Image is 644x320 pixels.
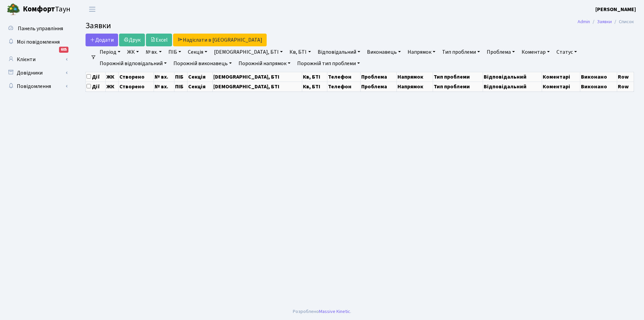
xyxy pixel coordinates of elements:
[397,82,433,91] th: Напрямок
[3,35,70,49] a: Мої повідомлення605
[173,34,267,46] a: Надіслати в [GEOGRAPHIC_DATA]
[118,82,154,91] th: Створено
[143,46,164,58] a: № вх.
[294,58,363,69] a: Порожній тип проблеми
[146,34,172,46] a: Excel
[213,82,302,91] th: [DEMOGRAPHIC_DATA], БТІ
[327,82,361,91] th: Телефон
[554,46,580,58] a: Статус
[439,46,483,58] a: Тип проблеми
[519,46,552,58] a: Коментар
[302,72,327,82] th: Кв, БТІ
[542,72,580,82] th: Коментарі
[315,46,363,58] a: Відповідальний
[568,15,644,29] nav: breadcrumb
[174,82,187,91] th: ПІБ
[185,46,210,58] a: Секція
[7,3,20,16] img: logo.png
[612,18,634,26] li: Список
[327,72,361,82] th: Телефон
[106,82,118,91] th: ЖК
[86,20,111,32] span: Заявки
[397,72,433,82] th: Напрямок
[580,72,617,82] th: Виконано
[580,82,617,91] th: Виконано
[97,46,123,58] a: Період
[118,72,154,82] th: Створено
[287,46,313,58] a: Кв, БТІ
[3,66,70,80] a: Довідники
[595,6,636,13] b: [PERSON_NAME]
[483,82,542,91] th: Відповідальний
[171,58,234,69] a: Порожній виконавець
[86,72,106,82] th: Дії
[319,308,350,315] a: Massive Kinetic
[293,308,351,315] div: Розроблено .
[3,53,70,66] a: Клієнти
[97,58,169,69] a: Порожній відповідальний
[360,72,396,82] th: Проблема
[595,5,636,13] a: [PERSON_NAME]
[174,72,187,82] th: ПІБ
[23,4,70,15] span: Таун
[433,72,483,82] th: Тип проблеми
[211,46,285,58] a: [DEMOGRAPHIC_DATA], БТІ
[236,58,293,69] a: Порожній напрямок
[17,38,60,46] span: Мої повідомлення
[59,47,68,53] div: 605
[18,25,63,32] span: Панель управління
[483,72,542,82] th: Відповідальний
[119,34,145,46] a: Друк
[187,72,213,82] th: Секція
[124,46,142,58] a: ЖК
[542,82,580,91] th: Коментарі
[90,36,114,44] span: Додати
[154,82,174,91] th: № вх.
[433,82,483,91] th: Тип проблеми
[106,72,118,82] th: ЖК
[578,18,590,25] a: Admin
[484,46,518,58] a: Проблема
[405,46,438,58] a: Напрямок
[302,82,327,91] th: Кв, БТІ
[617,82,634,91] th: Row
[597,18,612,25] a: Заявки
[86,82,106,91] th: Дії
[3,80,70,93] a: Повідомлення
[86,34,118,46] a: Додати
[364,46,404,58] a: Виконавець
[166,46,184,58] a: ПІБ
[3,22,70,35] a: Панель управління
[23,4,55,14] b: Комфорт
[154,72,174,82] th: № вх.
[213,72,302,82] th: [DEMOGRAPHIC_DATA], БТІ
[360,82,396,91] th: Проблема
[187,82,213,91] th: Секція
[617,72,634,82] th: Row
[84,4,101,15] button: Переключити навігацію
